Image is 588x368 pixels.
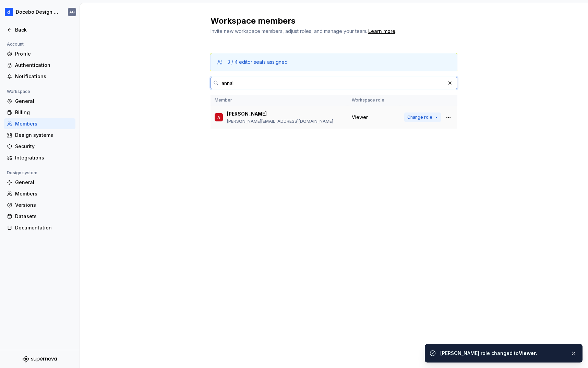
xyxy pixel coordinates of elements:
div: Notifications [15,73,73,80]
p: [PERSON_NAME] [227,110,267,117]
div: [PERSON_NAME] role changed to . [440,350,565,357]
div: Members [15,190,73,197]
div: Workspace [4,87,33,96]
button: Docebo Design SystemAG [1,4,78,20]
div: Members [15,120,73,127]
a: Design systems [4,130,75,141]
div: Authentication [15,62,73,69]
div: Account [4,40,26,48]
span: Invite new workspace members, adjust roles, and manage your team. [211,28,367,34]
div: General [15,179,73,186]
svg: Supernova Logo [23,356,57,363]
div: Back [15,26,73,33]
span: Viewer [352,114,368,121]
b: Viewer [519,350,536,356]
a: Members [4,118,75,129]
div: A [217,114,220,121]
th: Workspace role [348,95,400,106]
span: . [367,29,396,34]
a: Members [4,188,75,199]
div: Documentation [15,224,73,231]
div: Datasets [15,213,73,220]
div: Design systems [15,132,73,139]
div: General [15,98,73,105]
a: General [4,96,75,107]
div: Integrations [15,154,73,161]
a: Documentation [4,222,75,233]
a: Integrations [4,152,75,163]
a: Authentication [4,60,75,71]
div: Security [15,143,73,150]
a: Security [4,141,75,152]
a: Datasets [4,211,75,222]
div: Docebo Design System [16,9,60,15]
div: Design system [4,169,40,177]
a: Notifications [4,71,75,82]
h2: Workspace members [211,15,449,26]
div: Versions [15,202,73,209]
a: Learn more [368,28,395,35]
a: Profile [4,48,75,59]
p: [PERSON_NAME][EMAIL_ADDRESS][DOMAIN_NAME] [227,119,333,124]
a: Back [4,24,75,35]
img: 61bee0c3-d5fb-461c-8253-2d4ca6d6a773.png [5,8,13,16]
a: Billing [4,107,75,118]
button: Change role [404,112,441,122]
div: AG [69,9,75,15]
div: Profile [15,50,73,57]
div: Billing [15,109,73,116]
input: Search in workspace members... [219,77,445,89]
div: 3 / 4 editor seats assigned [227,59,288,66]
span: Change role [407,115,432,120]
th: Member [211,95,348,106]
a: Versions [4,200,75,211]
a: General [4,177,75,188]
